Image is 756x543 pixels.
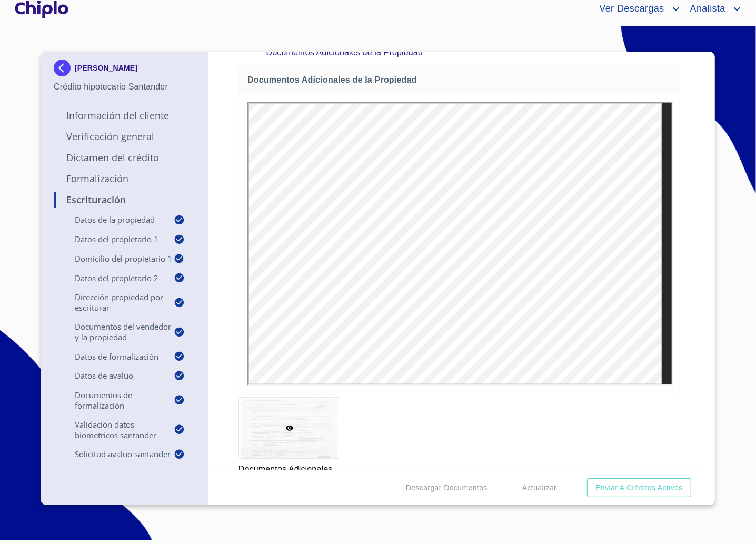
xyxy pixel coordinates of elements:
[75,64,137,72] p: [PERSON_NAME]
[522,481,556,495] span: Actualizar
[54,151,195,164] p: Dictamen del Crédito
[54,292,174,313] p: Dirección Propiedad por Escriturar
[54,351,174,362] p: Datos de Formalización
[54,370,174,381] p: Datos de Avalúo
[591,1,682,17] button: account of current user
[54,234,174,244] p: Datos del propietario 1
[54,60,195,81] div: [PERSON_NAME]
[54,60,75,76] img: Docupass spot blue
[247,102,673,386] iframe: Documentos Adicionales de la Propiedad
[54,130,195,143] p: Verificación General
[54,253,174,264] p: Domicilio del Propietario 1
[54,321,174,342] p: Documentos del vendedor y la propiedad
[406,481,488,495] span: Descargar Documentos
[54,109,195,122] p: Información del Cliente
[402,478,492,498] button: Descargar Documentos
[54,214,174,225] p: Datos de la propiedad
[266,46,652,59] p: Documentos Adicionales de la Propiedad
[238,459,339,488] p: Documentos Adicionales de la Propiedad
[247,74,675,85] span: Documentos Adicionales de la Propiedad
[54,390,174,411] p: Documentos de Formalización
[54,449,174,459] p: Solicitud Avaluo Santander
[54,273,174,283] p: Datos del propietario 2
[54,193,195,206] p: Escrituración
[54,172,195,185] p: Formalización
[591,1,669,17] span: Ver Descargas
[54,419,174,440] p: Validación Datos Biometricos Santander
[587,478,691,498] button: Enviar a Créditos Activos
[54,81,195,93] p: Crédito hipotecario Santander
[682,1,743,17] button: account of current user
[682,1,731,17] span: Analista
[518,478,561,498] button: Actualizar
[595,481,683,495] span: Enviar a Créditos Activos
